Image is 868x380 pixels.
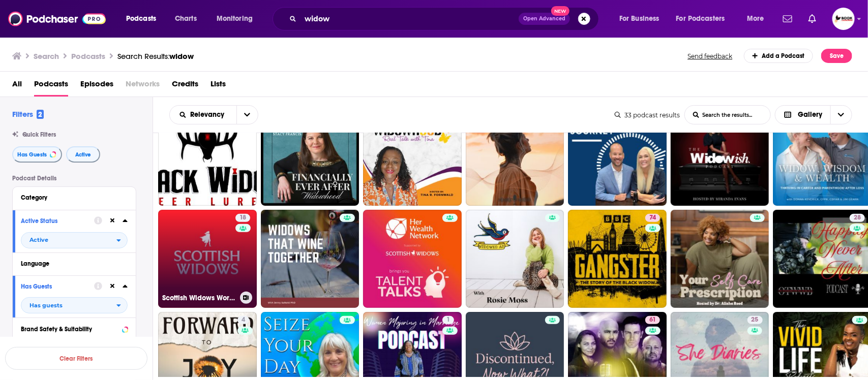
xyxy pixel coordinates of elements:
a: Show notifications dropdown [779,10,796,27]
span: For Business [619,12,660,26]
span: Has guests [29,303,63,308]
img: User Profile [832,8,855,30]
h2: Filters [12,109,44,119]
div: 33 podcast results [615,111,680,119]
a: 18Scottish Widows Workplace Savings Podcast [158,210,257,308]
button: Show profile menu [832,8,855,30]
a: 47 [466,107,564,206]
button: Has Guests [21,280,94,293]
a: Show notifications dropdown [804,10,820,27]
span: 4 [242,315,245,325]
img: Podchaser - Follow, Share and Rate Podcasts [8,9,106,28]
span: 1 [446,315,450,325]
a: Lists [211,76,226,97]
span: Podcasts [126,12,156,26]
a: 25 [747,316,763,324]
span: Monitoring [217,12,253,26]
span: 2 [37,110,44,119]
button: open menu [740,11,777,27]
span: widow [169,51,194,61]
button: Clear Filters [5,347,147,370]
button: Active [66,146,100,163]
button: open menu [21,297,128,313]
span: 25 [752,315,759,325]
h2: filter dropdown [21,297,128,313]
button: open menu [119,11,169,27]
a: 74 [568,210,667,308]
a: Charts [168,11,203,27]
a: Podcasts [34,76,68,97]
h2: filter dropdown [21,232,128,248]
span: Open Advanced [523,16,565,21]
a: 40 [363,107,462,206]
button: Choose View [775,105,853,124]
div: Search podcasts, credits, & more... [282,7,609,30]
button: open menu [612,11,672,27]
span: More [747,12,764,26]
p: Podcast Details [12,175,136,182]
a: Credits [172,76,198,97]
div: Brand Safety & Suitability [21,326,119,333]
span: Active [75,152,91,157]
h2: Choose List sort [169,105,258,124]
a: All [12,76,22,97]
button: Send feedback [685,52,736,60]
span: Charts [175,12,197,26]
button: open menu [209,11,266,27]
input: Search podcasts, credits, & more... [301,11,519,27]
span: 74 [649,213,656,223]
a: 61 [645,316,660,324]
a: 1 [442,316,454,324]
a: 74 [645,214,660,222]
a: Episodes [80,76,113,97]
a: 4 [237,316,249,324]
span: 18 [240,213,246,223]
a: 18 [235,214,250,222]
h3: Search [34,51,59,61]
button: Language [21,257,128,270]
div: Has Guests [21,283,87,290]
button: open menu [21,232,128,248]
a: 23 [568,107,667,206]
button: open menu [170,111,236,118]
button: Category [21,191,128,204]
h3: Podcasts [71,51,105,61]
button: Open AdvancedNew [519,13,570,25]
div: Category [21,194,121,201]
div: Search Results: [117,51,194,61]
span: New [551,6,570,16]
span: For Podcasters [676,12,725,26]
button: Save [821,49,852,63]
button: Brand Safety & Suitability [21,322,128,335]
span: Relevancy [191,111,228,118]
span: Logged in as BookLaunchers [832,8,855,30]
div: Language [21,260,121,267]
div: Active Status [21,217,87,225]
button: Has Guests [12,146,62,163]
span: 61 [649,315,656,325]
span: Has Guests [17,152,47,157]
a: 35 [261,107,360,206]
span: 28 [854,213,861,223]
span: Active [29,237,48,243]
button: Active Status [21,214,94,227]
h3: Scottish Widows Workplace Savings Podcast [162,294,236,302]
span: Networks [126,76,160,97]
button: open menu [670,11,740,27]
a: Search Results:widow [117,51,194,61]
button: open menu [236,106,258,124]
a: 28 [850,214,865,222]
span: Quick Filters [22,131,56,138]
span: Gallery [798,111,822,118]
a: Add a Podcast [744,49,814,63]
